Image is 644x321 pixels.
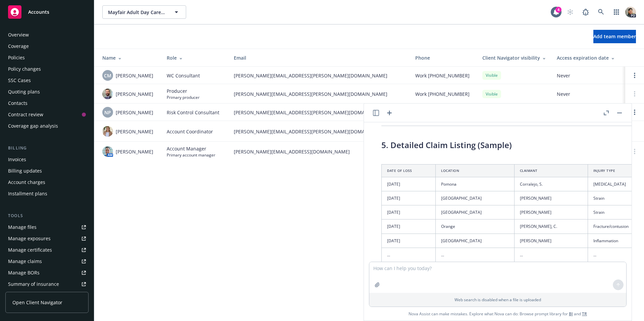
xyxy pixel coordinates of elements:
[382,164,436,177] th: Date of Loss
[5,64,89,74] a: Policy changes
[234,72,405,79] span: [PERSON_NAME][EMAIL_ADDRESS][PERSON_NAME][DOMAIN_NAME]
[436,205,514,219] td: [GEOGRAPHIC_DATA]
[579,5,592,19] a: Report a Bug
[116,90,153,98] span: [PERSON_NAME]
[5,52,89,63] a: Policies
[5,75,89,86] a: SSC Cases
[8,188,47,199] div: Installment plans
[5,86,89,97] a: Quoting plans
[102,126,113,137] img: photo
[557,54,620,61] div: Access expiration date
[482,54,546,61] div: Client Navigator visibility
[12,299,62,306] span: Open Client Navigator
[610,5,623,19] a: Switch app
[234,128,405,135] span: [PERSON_NAME][EMAIL_ADDRESS][PERSON_NAME][DOMAIN_NAME]
[8,233,51,244] div: Manage exposures
[8,29,29,40] div: Overview
[514,177,588,191] td: Corralejo, S.
[167,72,200,79] span: WC Consultant
[5,256,89,267] a: Manage claims
[234,90,405,98] span: [PERSON_NAME][EMAIL_ADDRESS][PERSON_NAME][DOMAIN_NAME]
[514,234,588,248] td: [PERSON_NAME]
[382,191,436,205] td: [DATE]
[8,256,42,267] div: Manage claims
[8,52,25,63] div: Policies
[167,54,223,61] div: Role
[167,128,213,135] span: Account Coordinator
[5,245,89,255] a: Manage certificates
[116,109,153,116] span: [PERSON_NAME]
[436,191,514,205] td: [GEOGRAPHIC_DATA]
[5,154,89,165] a: Invoices
[108,9,166,16] span: Mayfair Adult Day Care, Inc.
[116,128,153,135] span: [PERSON_NAME]
[482,90,501,98] div: Visible
[582,311,587,317] a: TR
[5,188,89,199] a: Installment plans
[8,121,58,131] div: Coverage gap analysis
[104,109,111,116] span: NP
[382,205,436,219] td: [DATE]
[8,109,43,120] div: Contract review
[482,71,501,79] div: Visible
[8,177,45,188] div: Account charges
[436,248,514,262] td: ...
[382,248,436,262] td: ...
[116,72,153,79] span: [PERSON_NAME]
[373,297,622,303] p: Web search is disabled when a file is uploaded
[557,72,620,79] span: Never
[563,5,577,19] a: Start snowing
[5,121,89,131] a: Coverage gap analysis
[436,219,514,234] td: Orange
[415,72,470,79] span: Work [PHONE_NUMBER]
[594,5,608,19] a: Search
[5,145,89,151] div: Billing
[234,148,405,155] span: [PERSON_NAME][EMAIL_ADDRESS][DOMAIN_NAME]
[382,177,436,191] td: [DATE]
[593,33,636,40] span: Add team member
[625,7,636,17] img: photo
[514,164,588,177] th: Claimant
[5,98,89,109] a: Contacts
[5,3,89,21] a: Accounts
[5,279,89,290] a: Summary of insurance
[5,267,89,278] a: Manage BORs
[116,148,153,155] span: [PERSON_NAME]
[8,279,59,290] div: Summary of insurance
[593,30,636,43] button: Add team member
[102,5,186,19] button: Mayfair Adult Day Care, Inc.
[8,64,41,74] div: Policy changes
[8,245,52,255] div: Manage certificates
[8,98,28,109] div: Contacts
[382,219,436,234] td: [DATE]
[5,233,89,244] a: Manage exposures
[5,177,89,188] a: Account charges
[8,41,29,52] div: Coverage
[8,222,37,233] div: Manage files
[555,7,561,13] div: 4
[104,72,111,79] span: CM
[28,9,49,15] span: Accounts
[631,71,639,79] a: Open options
[514,219,588,234] td: [PERSON_NAME], C.
[367,307,629,321] span: Nova Assist can make mistakes. Explore what Nova can do: Browse prompt library for and
[514,205,588,219] td: [PERSON_NAME]
[514,248,588,262] td: ...
[5,29,89,40] a: Overview
[167,145,215,152] span: Account Manager
[436,177,514,191] td: Pomona
[234,109,405,116] span: [PERSON_NAME][EMAIL_ADDRESS][PERSON_NAME][DOMAIN_NAME]
[8,154,26,165] div: Invoices
[5,212,89,219] div: Tools
[102,146,113,157] img: photo
[8,267,40,278] div: Manage BORs
[8,166,42,176] div: Billing updates
[167,87,200,94] span: Producer
[5,109,89,120] a: Contract review
[415,54,472,61] div: Phone
[167,152,215,158] span: Primary account manager
[5,41,89,52] a: Coverage
[234,54,405,61] div: Email
[5,222,89,233] a: Manage files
